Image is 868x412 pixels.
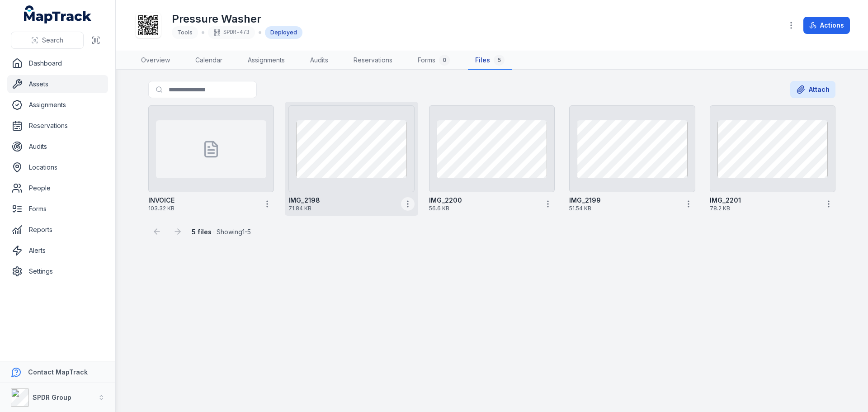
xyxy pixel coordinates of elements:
button: Search [11,32,84,49]
span: 78.2 KB [710,205,818,212]
div: 5 [494,55,505,66]
span: · Showing 1 - 5 [192,228,251,236]
a: Overview [134,51,177,70]
span: 56.6 KB [429,205,538,212]
h1: Pressure Washer [172,12,302,26]
a: Calendar [188,51,230,70]
button: Actions [803,17,850,34]
a: Reports [7,221,108,239]
a: Assignments [241,51,292,70]
strong: INVOICE [148,196,175,205]
strong: Contact MapTrack [28,368,88,376]
strong: 5 files [192,228,212,236]
button: Attach [790,81,835,98]
span: 103.32 KB [148,205,257,212]
a: Files5 [468,51,512,70]
a: Reservations [346,51,400,70]
strong: IMG_2199 [569,196,601,205]
span: 51.54 KB [569,205,678,212]
div: 0 [439,55,450,66]
a: Assignments [7,96,108,114]
a: Dashboard [7,54,108,72]
a: Alerts [7,242,108,260]
a: Locations [7,158,108,176]
strong: SPDR Group [33,393,71,401]
a: Forms [7,200,108,218]
a: Assets [7,75,108,93]
span: Tools [177,29,193,36]
a: Forms0 [410,51,457,70]
a: Audits [303,51,335,70]
strong: IMG_2198 [288,196,320,205]
span: Search [42,36,63,45]
a: Reservations [7,117,108,135]
strong: IMG_2201 [710,196,741,205]
a: People [7,179,108,197]
a: Settings [7,262,108,280]
span: 71.84 KB [288,205,397,212]
div: Deployed [265,26,302,39]
a: MapTrack [24,5,92,24]
a: Audits [7,137,108,156]
div: SPDR-473 [208,26,255,39]
strong: IMG_2200 [429,196,462,205]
